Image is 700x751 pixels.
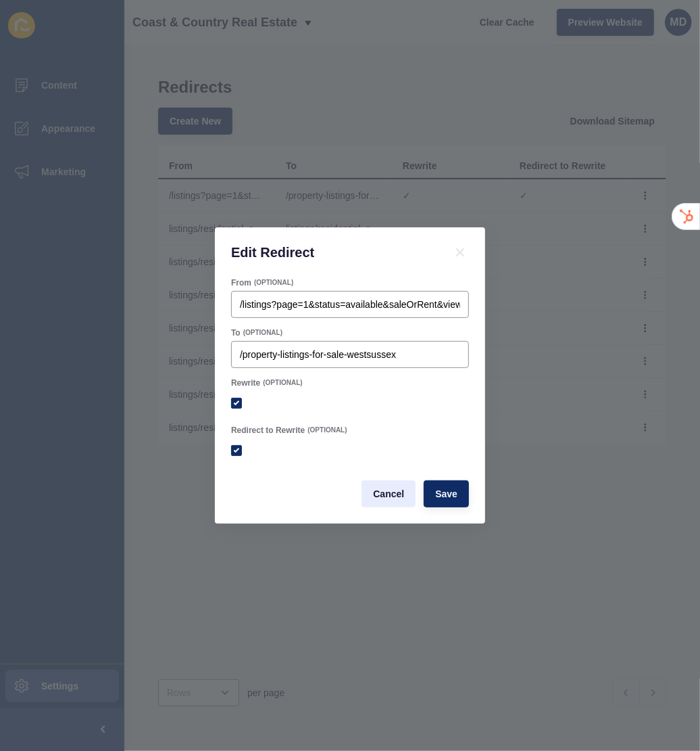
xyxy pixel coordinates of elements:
[231,327,241,338] label: To
[373,487,404,501] span: Cancel
[307,426,347,435] span: (OPTIONAL)
[361,480,416,507] button: Cancel
[231,277,251,288] label: From
[243,328,282,338] span: (OPTIONAL)
[254,278,293,288] span: (OPTIONAL)
[424,480,469,507] button: Save
[231,378,260,388] label: Rewrite
[435,487,457,501] span: Save
[231,425,305,436] label: Redirect to Rewrite
[263,378,302,388] span: (OPTIONAL)
[231,244,435,261] h1: Edit Redirect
